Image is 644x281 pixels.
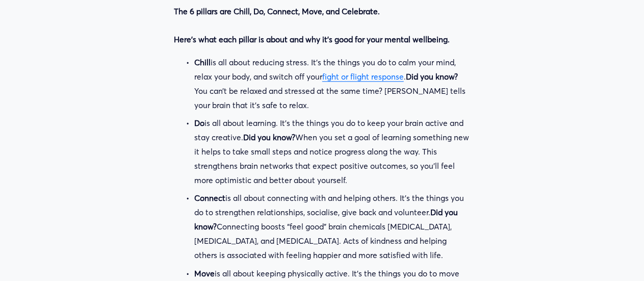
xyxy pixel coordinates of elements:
[194,118,204,128] strong: Do
[194,193,225,203] strong: Connect
[194,56,470,113] p: is all about reducing stress. It’s the things you do to calm your mind, relax your body, and swit...
[243,133,295,142] strong: Did you know?
[194,269,215,278] strong: Move
[194,58,211,67] strong: Chill
[194,191,470,262] p: is all about connecting with and helping others. It’s the things you do to strengthen relationshi...
[406,72,458,82] strong: Did you know?
[174,7,450,45] strong: The 6 pillars are Chill, Do, Connect, Move, and Celebrate. Here’s what each pillar is about and w...
[194,116,470,187] p: is all about learning. It’s the things you do to keep your brain active and stay creative. When y...
[322,72,404,82] a: fight or flight response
